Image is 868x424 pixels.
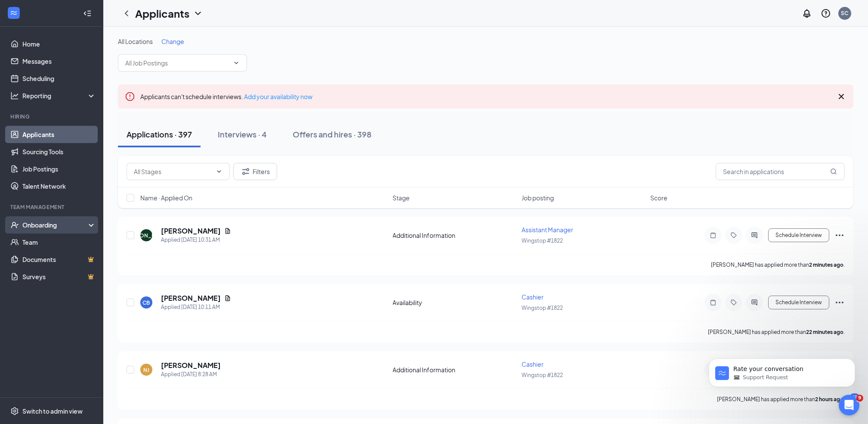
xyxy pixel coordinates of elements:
[830,168,837,175] svg: MagnifyingGlass
[10,91,19,100] svg: Analysis
[135,6,189,21] h1: Applicants
[821,8,831,19] svg: QuestionInfo
[22,268,96,285] a: SurveysCrown
[834,230,845,240] svg: Ellipses
[711,261,845,268] p: [PERSON_NAME] has applied more than .
[522,193,554,202] span: Job posting
[834,297,845,308] svg: Ellipses
[10,203,94,211] div: Team Management
[125,58,229,68] input: All Job Postings
[22,143,96,160] a: Sourcing Tools
[233,163,277,180] button: Filter Filters
[22,126,96,143] a: Applicants
[22,91,96,100] div: Reporting
[393,365,516,374] div: Additional Information
[393,298,516,307] div: Availability
[841,9,849,17] div: SC
[118,37,153,45] span: All Locations
[10,221,19,229] svg: UserCheck
[143,366,149,374] div: NJ
[708,232,718,239] svg: Note
[143,299,150,306] div: CB
[161,293,221,303] h5: [PERSON_NAME]
[839,395,859,415] iframe: Intercom live chat
[708,299,718,306] svg: Note
[161,37,184,45] span: Change
[22,221,89,229] div: Onboarding
[193,8,203,19] svg: ChevronDown
[216,168,222,175] svg: ChevronDown
[729,299,739,306] svg: Tag
[161,226,221,236] h5: [PERSON_NAME]
[10,113,94,120] div: Hiring
[140,193,192,202] span: Name · Applied On
[140,93,312,100] span: Applicants can't schedule interviews.
[161,303,231,312] div: Applied [DATE] 10:11 AM
[856,395,863,402] span: 9
[802,8,812,19] svg: Notifications
[161,370,221,379] div: Applied [DATE] 8:28 AM
[134,167,212,176] input: All Stages
[224,295,231,302] svg: Document
[768,296,829,309] button: Schedule Interview
[749,232,760,239] svg: ActiveChat
[22,70,96,87] a: Scheduling
[233,59,240,66] svg: ChevronDown
[244,93,312,100] a: Add your availability now
[9,9,18,17] svg: WorkstreamLogo
[124,232,169,239] div: [PERSON_NAME]
[161,236,231,244] div: Applied [DATE] 10:31 AM
[83,9,92,18] svg: Collapse
[293,129,371,140] div: Offers and hires · 398
[22,251,96,268] a: DocumentsCrown
[696,340,868,401] iframe: Intercom notifications message
[650,193,667,202] span: Score
[22,234,96,251] a: Team
[125,91,135,102] svg: Error
[522,372,563,378] span: Wingstop #1822
[806,329,843,335] b: 22 minutes ago
[522,360,544,368] span: Cashier
[22,35,96,53] a: Home
[768,228,829,242] button: Schedule Interview
[218,129,267,140] div: Interviews · 4
[522,226,573,234] span: Assistant Manager
[127,129,192,140] div: Applications · 397
[716,163,845,180] input: Search in applications
[161,361,221,370] h5: [PERSON_NAME]
[22,178,96,195] a: Talent Network
[708,328,845,336] p: [PERSON_NAME] has applied more than .
[809,262,843,268] b: 2 minutes ago
[749,299,760,306] svg: ActiveChat
[10,407,19,415] svg: Settings
[22,53,96,70] a: Messages
[393,231,516,240] div: Additional Information
[393,193,410,202] span: Stage
[729,232,739,239] svg: Tag
[224,228,231,234] svg: Document
[22,160,96,178] a: Job Postings
[836,91,846,102] svg: Cross
[522,237,563,244] span: Wingstop #1822
[241,166,251,177] svg: Filter
[522,293,544,301] span: Cashier
[522,305,563,311] span: Wingstop #1822
[121,8,132,19] svg: ChevronLeft
[22,407,83,415] div: Switch to admin view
